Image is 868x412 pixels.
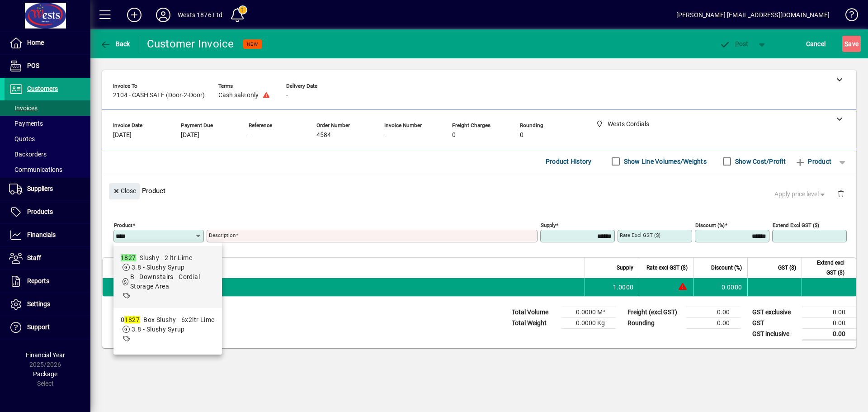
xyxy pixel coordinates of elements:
[773,222,819,228] mat-label: Extend excl GST ($)
[807,258,844,278] span: Extend excl GST ($)
[844,40,848,47] span: S
[121,315,215,325] div: 0 - Box Slushy - 6x2ltr Lime
[676,8,830,22] div: [PERSON_NAME] [EMAIL_ADDRESS][DOMAIN_NAME]
[9,120,43,127] span: Payments
[9,135,35,142] span: Quotes
[130,273,200,290] span: B - Downstairs - Cordial Storage Area
[218,92,259,99] span: Cash sale only
[5,116,90,131] a: Payments
[9,151,47,158] span: Backorders
[5,162,90,177] a: Communications
[623,317,686,328] td: Rounding
[209,232,236,238] mat-label: Description
[27,39,44,46] span: Home
[646,263,688,273] span: Rate excl GST ($)
[778,263,796,273] span: GST ($)
[27,254,41,261] span: Staff
[452,132,456,139] span: 0
[149,7,178,23] button: Profile
[507,307,561,317] td: Total Volume
[802,307,856,317] td: 0.00
[27,208,53,215] span: Products
[98,36,132,52] button: Back
[90,36,140,52] app-page-header-button: Back
[719,40,749,47] span: ost
[27,85,58,92] span: Customers
[27,277,49,284] span: Reports
[622,157,707,166] label: Show Line Volumes/Weights
[26,351,65,359] span: Financial Year
[113,92,205,99] span: 2104 - CASH SALE (Door-2-Door)
[27,231,56,238] span: Financials
[5,55,90,77] a: POS
[124,316,140,323] em: 1827
[132,264,185,271] span: 3.8 - Slushy Syrup
[5,201,90,223] a: Products
[561,307,616,317] td: 0.0000 M³
[5,131,90,147] a: Quotes
[839,2,857,31] a: Knowledge Base
[113,132,132,139] span: [DATE]
[5,32,90,54] a: Home
[748,328,802,340] td: GST inclusive
[100,40,130,47] span: Back
[286,92,288,99] span: -
[5,270,90,293] a: Reports
[620,232,660,238] mat-label: Rate excl GST ($)
[711,263,742,273] span: Discount (%)
[27,185,53,192] span: Suppliers
[561,317,616,328] td: 0.0000 Kg
[842,36,861,52] button: Save
[771,186,830,202] button: Apply price level
[178,8,222,22] div: Wests 1876 Ltd
[844,37,859,51] span: ave
[830,183,852,205] button: Delete
[102,174,856,207] div: Product
[9,104,38,112] span: Invoices
[5,100,90,116] a: Invoices
[733,157,786,166] label: Show Cost/Profit
[249,132,250,139] span: -
[802,317,856,328] td: 0.00
[384,132,386,139] span: -
[109,183,140,199] button: Close
[5,178,90,200] a: Suppliers
[735,40,739,47] span: P
[613,283,634,292] span: 1.0000
[830,189,852,198] app-page-header-button: Delete
[507,317,561,328] td: Total Weight
[541,222,556,228] mat-label: Supply
[121,254,136,261] em: 1827
[33,370,57,378] span: Package
[806,37,826,51] span: Cancel
[120,7,149,23] button: Add
[107,187,142,195] app-page-header-button: Close
[121,253,215,263] div: - Slushy - 2 ltr Lime
[802,328,856,340] td: 0.00
[27,300,50,308] span: Settings
[520,132,524,139] span: 0
[546,154,592,169] span: Product History
[686,317,741,328] td: 0.00
[5,147,90,162] a: Backorders
[113,184,136,199] span: Close
[113,246,222,308] mat-option: 1827 - Slushy - 2 ltr Lime
[693,278,747,296] td: 0.0000
[27,323,50,331] span: Support
[5,293,90,316] a: Settings
[27,62,39,69] span: POS
[5,224,90,246] a: Financials
[181,132,199,139] span: [DATE]
[542,153,595,170] button: Product History
[748,317,802,328] td: GST
[114,222,132,228] mat-label: Product
[132,326,185,333] span: 3.8 - Slushy Syrup
[316,132,331,139] span: 4584
[617,263,633,273] span: Supply
[5,316,90,339] a: Support
[686,307,741,317] td: 0.00
[774,189,827,199] span: Apply price level
[147,37,234,51] div: Customer Invoice
[9,166,62,173] span: Communications
[113,308,222,351] mat-option: 01827 - Box Slushy - 6x2ltr Lime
